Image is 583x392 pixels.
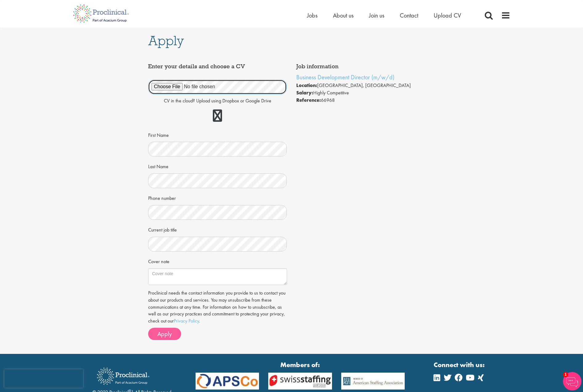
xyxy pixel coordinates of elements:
a: Privacy Policy [174,318,199,324]
label: Current job title [148,224,177,234]
strong: Salary: [296,89,313,96]
iframe: reCAPTCHA [4,369,83,388]
label: First Name [148,130,169,139]
p: Proclinical needs the contact information you provide to us to contact you about our products and... [148,290,287,325]
img: Chatbot [563,372,581,390]
a: About us [333,11,354,19]
strong: Reference: [296,97,321,103]
button: Apply [148,328,181,340]
span: Apply [148,32,184,49]
span: Apply [157,330,172,338]
span: 1 [563,372,568,377]
a: Business Development Director (m/w/d) [296,73,395,81]
h4: Job information [296,63,435,69]
label: Cover note [148,256,169,265]
h4: Enter your details and choose a CV [148,63,287,69]
label: Phone number [148,193,176,202]
a: Upload CV [434,11,461,19]
li: Highly Competitive [296,89,435,97]
li: 66968 [296,97,435,104]
a: Join us [369,11,384,19]
p: CV in the cloud? Upload using Dropbox or Google Drive [148,97,287,105]
strong: Connect with us: [434,360,486,370]
img: APSCo [264,373,337,390]
img: Proclinical Recruitment [92,363,154,389]
a: Jobs [307,11,318,19]
strong: Location: [296,82,317,89]
strong: Members of: [196,360,405,370]
label: Last Name [148,161,168,170]
img: APSCo [337,373,410,390]
a: Contact [400,11,418,19]
li: [GEOGRAPHIC_DATA], [GEOGRAPHIC_DATA] [296,82,435,89]
img: APSCo [191,373,264,390]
